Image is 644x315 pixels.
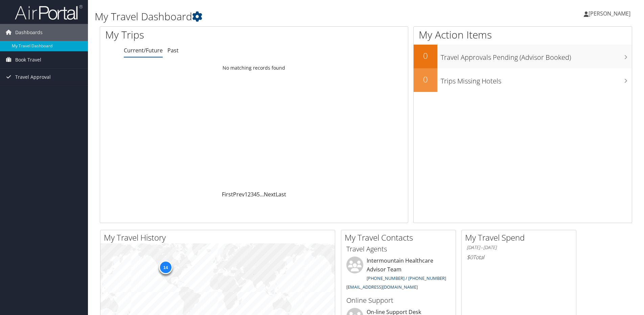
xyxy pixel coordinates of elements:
a: 0Trips Missing Hotels [414,68,632,92]
a: [PERSON_NAME] [584,3,637,24]
h2: 0 [414,50,437,62]
span: [PERSON_NAME] [589,10,630,17]
a: Current/Future [124,47,163,54]
a: Next [264,191,276,198]
a: 1 [245,191,248,198]
img: airportal-logo.png [15,4,83,20]
a: 2 [248,191,251,198]
a: Prev [233,191,245,198]
h1: My Trips [105,28,275,42]
a: Last [276,191,286,198]
a: 4 [254,191,257,198]
h3: Trips Missing Hotels [441,73,632,86]
h1: My Action Items [414,28,632,42]
span: Travel Approval [15,69,51,86]
a: 3 [251,191,254,198]
h2: My Travel Contacts [345,232,456,243]
a: First [222,191,233,198]
span: … [260,191,264,198]
span: Book Travel [15,51,41,68]
h6: Total [467,253,571,261]
h3: Travel Approvals Pending (Advisor Booked) [441,49,632,62]
span: Dashboards [15,24,43,41]
h3: Travel Agents [346,244,451,254]
span: $0 [467,253,473,261]
td: No matching records found [100,62,408,74]
h2: 0 [414,74,437,85]
a: [EMAIL_ADDRESS][DOMAIN_NAME] [346,284,418,290]
a: Past [167,47,179,54]
h3: Online Support [346,296,451,305]
h6: [DATE] - [DATE] [467,244,571,251]
a: [PHONE_NUMBER] / [PHONE_NUMBER] [367,275,446,281]
a: 5 [257,191,260,198]
h2: My Travel History [104,232,335,243]
a: 0Travel Approvals Pending (Advisor Booked) [414,45,632,68]
li: Intermountain Healthcare Advisor Team [343,257,454,293]
div: 14 [159,260,172,274]
h2: My Travel Spend [465,232,576,243]
h1: My Travel Dashboard [95,9,456,24]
